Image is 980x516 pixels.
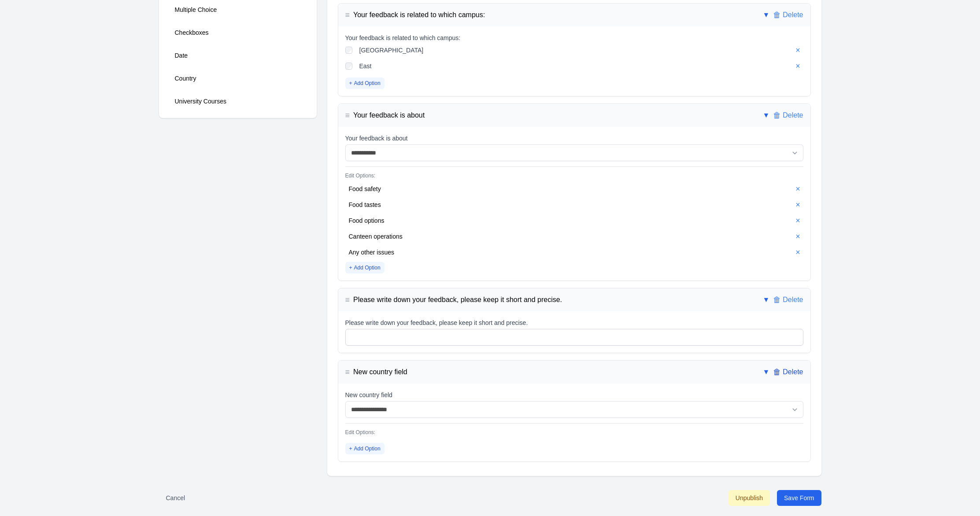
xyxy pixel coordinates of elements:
[783,367,803,377] span: Delete
[762,10,769,20] button: ▼
[166,46,310,65] button: Date
[345,172,803,179] div: Edit Options:
[353,295,562,305] span: Double-click to edit title
[795,214,800,227] span: ×
[345,134,803,143] div: Your feedback is about
[795,246,800,258] span: ×
[795,60,800,72] span: ×
[345,230,789,243] div: Canteen operations
[345,214,789,227] div: Food options
[356,60,789,72] label: East
[345,318,803,327] div: Please write down your feedback, please keep it short and precise.
[338,360,811,462] div: ≡New country field▼🗑DeleteNew country fieldEdit Options:+Add Option
[338,103,811,281] div: ≡Your feedback is about▼🗑DeleteYour feedback is aboutEdit Options:Food safety×Food tastes×Food op...
[777,490,821,506] button: Save Form
[345,77,385,89] button: +Add Option
[345,366,350,378] span: ≡
[729,490,770,506] button: Unpublish
[338,288,811,353] div: ≡Please write down your feedback, please keep it short and precise.▼🗑DeletePlease write down your...
[349,80,352,87] span: +
[795,44,800,56] span: ×
[795,230,800,243] span: ×
[793,45,803,55] button: ×
[793,61,803,71] button: ×
[166,69,310,88] button: Country
[773,9,803,21] button: 🗑Delete
[159,490,192,506] button: Cancel
[345,33,803,42] div: Your feedback is related to which campus:
[345,183,789,195] div: Food safety
[793,231,803,242] button: ×
[356,44,789,56] label: [GEOGRAPHIC_DATA]
[773,294,803,306] button: 🗑Delete
[345,246,789,258] div: Any other issues
[353,110,425,121] span: Double-click to edit title
[345,199,789,211] div: Food tastes
[166,92,310,111] button: University Courses
[793,184,803,194] button: ×
[793,199,803,210] button: ×
[345,109,350,122] span: ≡
[345,262,385,273] button: +Add Option
[353,10,485,20] span: Double-click to edit title
[793,215,803,226] button: ×
[349,264,352,271] span: +
[166,23,310,42] button: Checkboxes
[762,367,769,377] button: ▼
[345,429,803,436] div: Edit Options:
[773,109,781,122] span: 🗑
[773,294,781,306] span: 🗑
[345,9,350,21] span: ≡
[773,366,781,378] span: 🗑
[795,183,800,195] span: ×
[762,295,769,305] button: ▼
[353,367,407,377] span: Double-click to edit title
[345,391,803,399] div: New country field
[795,199,800,211] span: ×
[762,111,769,119] span: ▼
[345,443,385,454] button: +Add Option
[345,294,350,306] span: ≡
[773,366,803,378] button: 🗑Delete
[773,9,781,21] span: 🗑
[349,445,352,452] span: +
[762,11,769,18] span: ▼
[793,247,803,258] button: ×
[783,10,803,20] span: Delete
[783,110,803,121] span: Delete
[773,109,803,122] button: 🗑Delete
[762,296,769,303] span: ▼
[338,3,811,96] div: ≡Your feedback is related to which campus:▼🗑DeleteYour feedback is related to which campus:[GEOGR...
[783,295,803,305] span: Delete
[762,368,769,376] span: ▼
[762,110,769,121] button: ▼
